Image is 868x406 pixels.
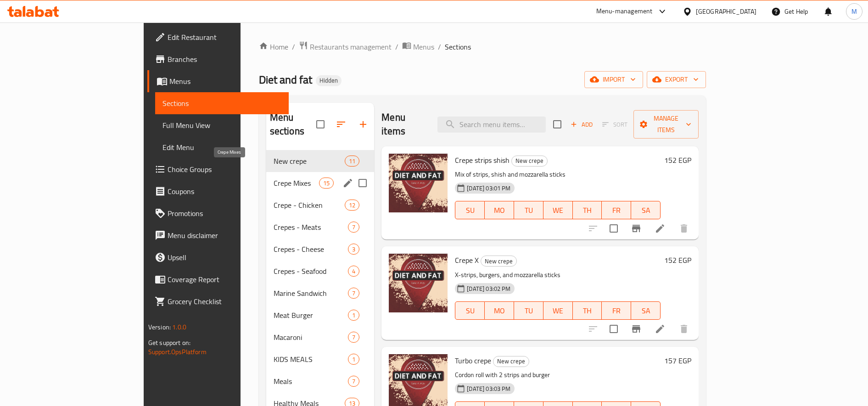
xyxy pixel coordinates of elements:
[310,41,392,52] span: Restaurants management
[485,301,514,320] button: MO
[633,110,699,139] button: Manage items
[402,41,434,53] a: Menus
[274,244,348,255] div: Crepes - Cheese
[654,74,699,85] span: export
[641,113,691,136] span: Manage items
[625,318,647,340] button: Branch-specific-item
[348,288,359,299] div: items
[604,219,623,238] span: Select to update
[274,354,348,365] span: KIDS MEALS
[664,354,691,367] h6: 157 EGP
[463,184,514,193] span: [DATE] 03:01 PM
[655,323,666,334] a: Edit menu item
[311,115,330,134] span: Select all sections
[147,48,289,70] a: Branches
[577,204,599,217] span: TH
[348,310,359,321] div: items
[631,201,661,219] button: SA
[696,6,756,17] div: [GEOGRAPHIC_DATA]
[266,150,375,172] div: New crepe11
[168,164,281,175] span: Choice Groups
[266,216,375,238] div: Crepes - Meats7
[147,158,289,180] a: Choice Groups
[573,201,602,219] button: TH
[481,256,517,267] div: New crepe
[455,153,510,167] span: Crepe strips shish
[596,117,633,132] span: Select section first
[548,115,567,134] span: Select section
[147,70,289,92] a: Menus
[481,256,516,267] span: New crepe
[569,119,594,130] span: Add
[348,377,359,386] span: 7
[445,41,471,52] span: Sections
[488,304,510,317] span: MO
[543,301,573,320] button: WE
[673,318,695,340] button: delete
[493,356,529,367] div: New crepe
[635,304,657,317] span: SA
[348,355,359,364] span: 1
[455,201,485,219] button: SU
[389,154,448,212] img: Crepe strips shish
[395,41,398,52] li: /
[573,301,602,320] button: TH
[664,254,691,267] h6: 152 EGP
[147,224,289,246] a: Menu disclaimer
[168,186,281,197] span: Coupons
[172,321,186,333] span: 1.0.0
[155,136,289,158] a: Edit Menu
[345,157,359,166] span: 11
[567,117,596,132] button: Add
[547,304,569,317] span: WE
[455,354,491,367] span: Turbo crepe
[266,370,375,392] div: Meals7
[631,301,661,320] button: SA
[438,41,441,52] li: /
[259,41,706,53] nav: breadcrumb
[162,142,281,153] span: Edit Menu
[389,254,448,312] img: Crepe X
[493,356,529,367] span: New crepe
[518,204,540,217] span: TU
[348,333,359,342] span: 7
[647,71,706,88] button: export
[625,217,647,239] button: Branch-specific-item
[463,284,514,293] span: [DATE] 03:02 PM
[270,111,317,138] h2: Menu sections
[274,156,345,167] div: New crepe
[455,269,661,281] p: X-strips, burgers, and mozzarella sticks
[147,290,289,312] a: Grocery Checklist
[266,304,375,326] div: Meat Burger1
[345,201,359,210] span: 12
[345,200,359,211] div: items
[266,238,375,260] div: Crepes - Cheese3
[274,178,319,189] span: Crepe Mixes
[664,154,691,167] h6: 152 EGP
[511,156,548,167] div: New crepe
[345,156,359,167] div: items
[168,54,281,65] span: Branches
[455,253,479,267] span: Crepe X
[274,288,348,299] div: Marine Sandwich
[168,296,281,307] span: Grocery Checklist
[512,156,547,166] span: New crepe
[274,266,348,277] span: Crepes - Seafood
[463,384,514,393] span: [DATE] 03:03 PM
[330,113,352,135] span: Sort sections
[348,289,359,298] span: 7
[543,201,573,219] button: WE
[348,244,359,255] div: items
[274,332,348,343] span: Macaroni
[348,376,359,387] div: items
[577,304,599,317] span: TH
[168,230,281,241] span: Menu disclaimer
[274,200,345,211] span: Crepe - Chicken
[292,41,295,52] li: /
[567,117,596,132] span: Add item
[299,41,392,53] a: Restaurants management
[316,77,342,84] span: Hidden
